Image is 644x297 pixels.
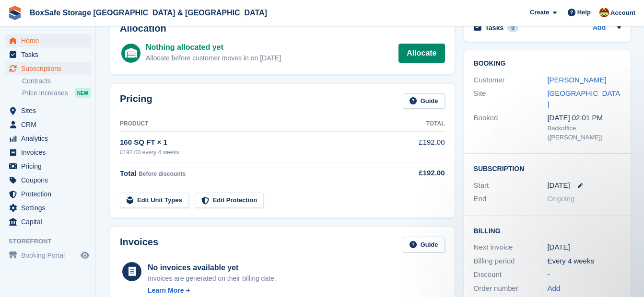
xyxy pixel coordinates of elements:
span: Account [610,8,635,18]
div: Billing period [474,256,548,267]
td: £192.00 [395,132,445,162]
time: 2025-09-27 00:00:00 UTC [547,180,570,191]
a: menu [5,34,91,47]
a: menu [5,104,91,117]
a: menu [5,201,91,215]
div: Booked [474,113,548,142]
a: Learn More [148,286,276,296]
a: menu [5,187,91,201]
div: Allocate before customer moves in on [DATE] [146,53,281,63]
img: Kim [599,8,609,17]
div: Customer [474,75,548,86]
span: Pricing [21,160,79,173]
div: Learn More [148,286,184,296]
div: Discount [474,269,548,280]
span: Subscriptions [21,62,79,75]
div: End [474,194,548,205]
div: 160 SQ FT × 1 [120,137,395,148]
span: CRM [21,118,79,131]
span: Before discounts [139,171,186,177]
span: Tasks [21,48,79,61]
span: Invoices [21,146,79,159]
a: menu [5,249,91,262]
span: Help [577,8,591,17]
a: Add [593,23,606,34]
div: Order number [474,283,548,294]
a: [PERSON_NAME] [547,76,606,84]
div: Next invoice [474,242,548,253]
div: 0 [507,23,518,32]
div: £192.00 every 4 weeks [120,148,395,157]
a: menu [5,146,91,159]
span: Capital [21,215,79,228]
a: menu [5,215,91,228]
div: Nothing allocated yet [146,42,281,53]
div: NEW [75,88,91,98]
a: menu [5,132,91,145]
span: Booking Portal [21,249,79,262]
span: Home [21,34,79,47]
h2: Tasks [485,23,504,32]
a: menu [5,173,91,187]
span: Storefront [9,237,95,246]
a: Price increases NEW [22,88,91,98]
th: Total [395,116,445,132]
h2: Booking [474,60,621,68]
a: Edit Unit Types [120,193,189,208]
a: menu [5,62,91,75]
h2: Subscription [474,163,621,173]
div: Backoffice ([PERSON_NAME]) [547,124,621,142]
h2: Invoices [120,237,158,252]
span: Sites [21,104,79,117]
div: Invoices are generated on their billing date. [148,274,276,284]
div: Every 4 weeks [547,256,621,267]
span: Protection [21,187,79,201]
span: Analytics [21,132,79,145]
a: Contracts [22,77,91,86]
div: - [547,269,621,280]
a: [GEOGRAPHIC_DATA] [547,89,620,108]
span: Create [530,8,549,17]
a: menu [5,48,91,61]
a: Allocate [398,44,445,63]
div: No invoices available yet [148,262,276,274]
div: Start [474,180,548,191]
span: Coupons [21,173,79,187]
h2: Allocation [120,23,445,34]
h2: Billing [474,226,621,235]
div: £192.00 [395,168,445,179]
a: Guide [403,93,445,109]
a: menu [5,118,91,131]
span: Settings [21,201,79,215]
a: Guide [403,237,445,252]
span: Ongoing [547,194,574,203]
a: Add [547,283,560,294]
span: Total [120,169,137,177]
a: Preview store [79,250,91,261]
h2: Pricing [120,93,152,109]
a: BoxSafe Storage [GEOGRAPHIC_DATA] & [GEOGRAPHIC_DATA] [26,5,271,21]
th: Product [120,116,395,132]
div: [DATE] [547,242,621,253]
div: Site [474,88,548,110]
img: stora-icon-8386f47178a22dfd0bd8f6a31ec36ba5ce8667c1dd55bd0f319d3a0aa187defe.svg [8,6,22,20]
span: Price increases [22,89,68,98]
a: menu [5,160,91,173]
div: [DATE] 02:01 PM [547,113,621,124]
a: Edit Protection [195,193,264,208]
